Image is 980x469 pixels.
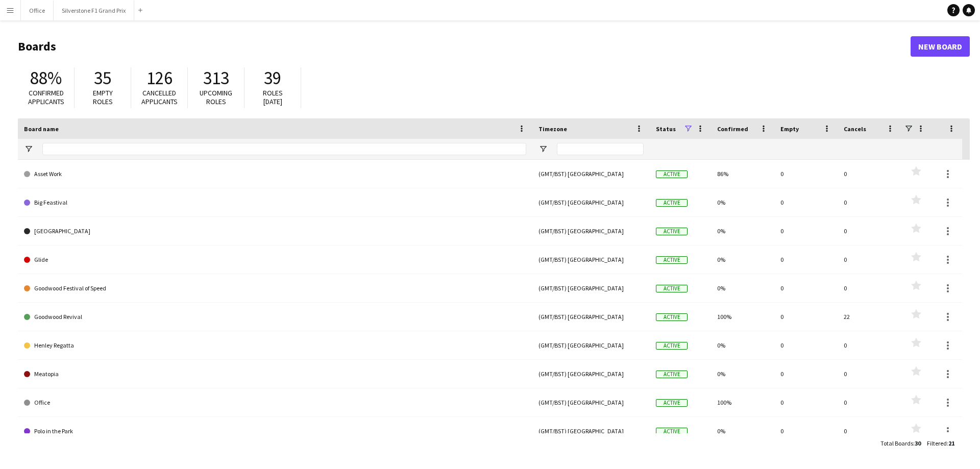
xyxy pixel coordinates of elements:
[532,417,650,445] div: (GMT/BST) [GEOGRAPHIC_DATA]
[24,331,526,360] a: Henley Regatta
[711,417,774,445] div: 0%
[24,245,526,274] a: Glide
[42,143,526,155] input: Board name Filter Input
[21,1,54,20] button: Office
[24,274,526,303] a: Goodwood Festival of Speed
[656,170,688,178] span: Active
[532,331,650,359] div: (GMT/BST) [GEOGRAPHIC_DATA]
[838,245,901,274] div: 0
[838,160,901,188] div: 0
[54,1,134,20] button: Silverstone F1 Grand Prix
[538,125,567,133] span: Timezone
[93,88,113,106] span: Empty roles
[141,88,178,106] span: Cancelled applicants
[24,188,526,217] a: Big Feastival
[656,371,688,378] span: Active
[774,331,838,359] div: 0
[532,274,650,302] div: (GMT/BST) [GEOGRAPHIC_DATA]
[24,417,526,446] a: Polo in the Park
[774,188,838,216] div: 0
[532,388,650,416] div: (GMT/BST) [GEOGRAPHIC_DATA]
[774,360,838,388] div: 0
[711,160,774,188] div: 86%
[774,217,838,245] div: 0
[844,125,866,133] span: Cancels
[838,417,901,445] div: 0
[532,217,650,245] div: (GMT/BST) [GEOGRAPHIC_DATA]
[838,274,901,302] div: 0
[915,439,921,447] span: 30
[838,388,901,416] div: 0
[28,88,64,106] span: Confirmed applicants
[94,67,111,89] span: 35
[30,67,62,89] span: 88%
[532,160,650,188] div: (GMT/BST) [GEOGRAPHIC_DATA]
[838,188,901,216] div: 0
[927,433,954,453] div: :
[557,143,644,155] input: Timezone Filter Input
[656,199,688,207] span: Active
[656,313,688,321] span: Active
[24,144,33,154] button: Open Filter Menu
[717,125,748,133] span: Confirmed
[532,188,650,216] div: (GMT/BST) [GEOGRAPHIC_DATA]
[18,39,911,54] h1: Boards
[532,245,650,274] div: (GMT/BST) [GEOGRAPHIC_DATA]
[24,217,526,245] a: [GEOGRAPHIC_DATA]
[24,160,526,188] a: Asset Work
[656,342,688,350] span: Active
[656,285,688,292] span: Active
[774,245,838,274] div: 0
[538,144,548,154] button: Open Filter Menu
[927,439,947,447] span: Filtered
[200,88,232,106] span: Upcoming roles
[24,303,526,331] a: Goodwood Revival
[774,388,838,416] div: 0
[656,428,688,435] span: Active
[948,439,954,447] span: 21
[711,303,774,331] div: 100%
[264,67,281,89] span: 39
[911,36,970,57] a: New Board
[24,360,526,388] a: Meatopia
[780,125,799,133] span: Empty
[532,303,650,331] div: (GMT/BST) [GEOGRAPHIC_DATA]
[711,274,774,302] div: 0%
[532,360,650,388] div: (GMT/BST) [GEOGRAPHIC_DATA]
[24,388,526,417] a: Office
[838,217,901,245] div: 0
[838,331,901,359] div: 0
[656,125,676,133] span: Status
[711,360,774,388] div: 0%
[774,417,838,445] div: 0
[146,67,173,89] span: 126
[711,331,774,359] div: 0%
[774,303,838,331] div: 0
[880,433,921,453] div: :
[203,67,229,89] span: 313
[656,256,688,264] span: Active
[880,439,913,447] span: Total Boards
[656,228,688,235] span: Active
[774,160,838,188] div: 0
[711,388,774,416] div: 100%
[838,303,901,331] div: 22
[774,274,838,302] div: 0
[838,360,901,388] div: 0
[711,245,774,274] div: 0%
[711,188,774,216] div: 0%
[263,88,283,106] span: Roles [DATE]
[711,217,774,245] div: 0%
[656,399,688,407] span: Active
[24,125,59,133] span: Board name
